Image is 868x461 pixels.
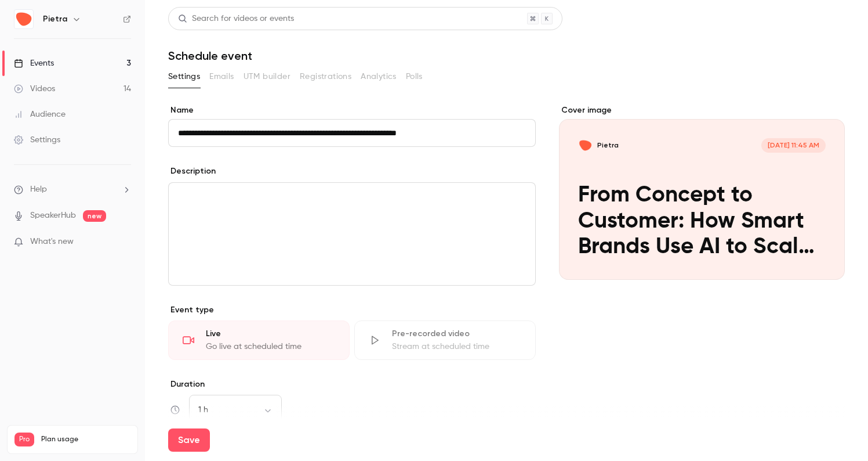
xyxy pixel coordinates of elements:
div: Stream at scheduled time [392,341,521,352]
div: Live [206,328,335,340]
button: Settings [168,67,200,86]
span: UTM builder [244,71,290,83]
span: Emails [209,71,234,83]
section: description [168,182,536,286]
div: Pre-recorded videoStream at scheduled time [354,320,536,360]
label: Duration [168,379,536,390]
span: What's new [30,236,74,248]
span: Polls [406,71,423,83]
label: Name [168,105,536,116]
span: Help [30,183,47,196]
label: Cover image [559,105,845,116]
button: Save [168,428,210,452]
iframe: Noticeable Trigger [117,237,131,247]
a: SpeakerHub [30,210,76,222]
div: Search for videos or events [178,13,294,25]
span: Plan usage [41,435,130,444]
div: Audience [14,109,66,120]
h6: Pietra [43,13,67,25]
span: Pro [14,433,34,446]
div: Settings [14,134,60,146]
section: Cover image [559,105,845,280]
div: Videos [14,83,55,95]
div: Go live at scheduled time [206,341,335,352]
div: editor [169,183,535,285]
div: Pre-recorded video [392,328,521,340]
span: new [83,210,106,222]
div: Events [14,57,54,69]
span: Registrations [300,71,351,83]
p: Event type [168,304,536,316]
h1: Schedule event [168,49,845,63]
img: Pietra [14,10,33,28]
span: Analytics [361,71,397,83]
div: 1 h [189,404,282,416]
li: help-dropdown-opener [14,183,131,196]
label: Description [168,165,216,177]
div: LiveGo live at scheduled time [168,320,350,360]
